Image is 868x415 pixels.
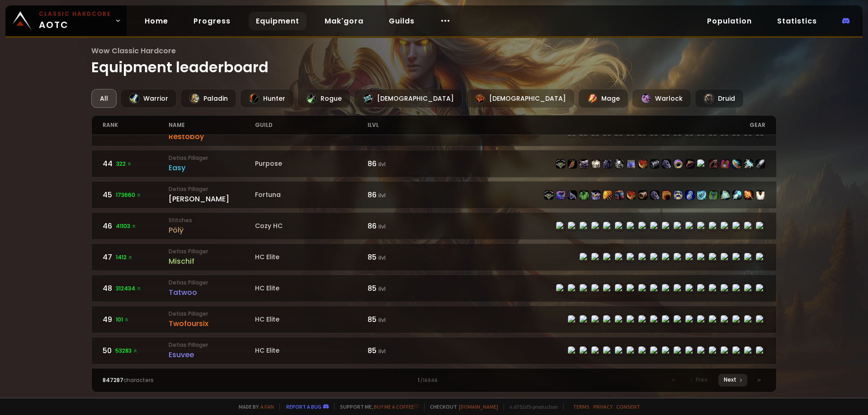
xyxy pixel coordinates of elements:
[169,193,255,205] div: [PERSON_NAME]
[169,341,255,349] small: Defias Pillager
[721,191,730,200] img: item-23056
[368,283,434,294] div: 85
[593,403,613,410] a: Privacy
[591,159,600,168] img: item-6096
[169,310,255,318] small: Defias Pillager
[368,189,434,201] div: 86
[255,221,368,231] div: Cozy HC
[116,253,133,261] span: 1412
[378,285,386,293] small: ilvl
[685,191,694,200] img: item-18469
[770,12,824,30] a: Statistics
[169,247,255,256] small: Defias Pillager
[137,12,175,30] a: Home
[724,376,736,384] span: Next
[627,191,636,200] img: item-22516
[116,316,129,324] span: 101
[580,159,589,168] img: item-22983
[709,159,718,168] img: item-19379
[180,89,236,108] div: Paladin
[91,337,777,364] a: 5053283 Defias PillagerEsuveeHC Elite85 ilvlitem-22506item-21608item-22507item-22504item-22730ite...
[378,191,386,199] small: ilvl
[615,191,624,200] img: item-22513
[700,12,759,30] a: Population
[580,191,589,200] img: item-6385
[260,403,274,410] a: a fan
[268,376,599,384] div: 1
[756,159,765,168] img: item-22408
[120,89,177,108] div: Warrior
[169,287,255,298] div: Tatwoo
[374,403,419,410] a: Buy me a coffee
[544,191,553,200] img: item-22514
[382,12,422,30] a: Guilds
[368,220,434,232] div: 86
[39,10,111,32] span: AOTC
[169,154,255,162] small: Defias Pillager
[169,185,255,193] small: Defias Pillager
[255,190,368,200] div: Fortuna
[5,5,127,36] a: Classic HardcoreAOTC
[650,191,659,200] img: item-22517
[286,403,321,410] a: Report a bug
[354,89,462,108] div: [DEMOGRAPHIC_DATA]
[169,216,255,224] small: Stitches
[650,159,659,168] img: item-23021
[255,116,368,135] div: guild
[466,89,575,108] div: [DEMOGRAPHIC_DATA]
[91,45,777,56] span: Wow Classic Hardcore
[116,284,142,293] span: 312434
[662,191,671,200] img: item-21210
[91,243,777,271] a: 471412 Defias PillagerMischifHC Elite85 ilvlitem-22438item-23053item-22439item-22436item-22442ite...
[578,89,628,108] div: Mage
[91,150,777,177] a: 44322 Defias PillagerEasyPurpose86 ilvlitem-22498item-21608item-22983item-6096item-22496item-2273...
[255,284,368,293] div: HC Elite
[368,116,434,135] div: ilvl
[662,159,671,168] img: item-21585
[103,220,169,232] div: 46
[732,159,741,168] img: item-22807
[638,159,647,168] img: item-22500
[169,349,255,360] div: Esuvee
[169,279,255,287] small: Defias Pillager
[169,256,255,267] div: Mischif
[186,12,238,30] a: Progress
[368,345,434,356] div: 85
[103,252,169,263] div: 47
[504,403,558,410] span: v. d752d5 - production
[378,254,386,261] small: ilvl
[240,89,294,108] div: Hunter
[603,159,612,168] img: item-22496
[317,12,371,30] a: Mak'gora
[627,159,636,168] img: item-23070
[91,181,777,209] a: 45173660 Defias Pillager[PERSON_NAME]Fortuna86 ilvlitem-22514item-23036item-22515item-6385item-16...
[169,224,255,236] div: Pölÿ
[368,158,434,169] div: 86
[91,306,777,333] a: 49101 Defias PillagerTwofoursixHC Elite85 ilvlitem-22490item-23036item-22491item-22488item-22494i...
[616,403,640,410] a: Consent
[255,159,368,168] div: Purpose
[255,252,368,262] div: HC Elite
[378,160,386,168] small: ilvl
[249,12,307,30] a: Equipment
[91,89,117,108] div: All
[420,377,438,384] small: / 16946
[603,191,612,200] img: item-22518
[556,191,565,200] img: item-23036
[169,131,255,142] div: Restoboy
[696,376,708,384] span: Prev
[721,159,730,168] img: item-23050
[697,191,706,200] img: item-19288
[169,318,255,329] div: Twofoursix
[695,89,744,108] div: Druid
[39,10,111,18] small: Classic Hardcore
[91,275,777,302] a: 48312434 Defias PillagerTatwooHC Elite85 ilvlitem-22506item-22943item-22507item-4335item-22504ite...
[255,346,368,355] div: HC Elite
[91,45,777,78] h1: Equipment leaderboard
[103,283,169,294] div: 48
[424,403,498,410] span: Checkout
[368,252,434,263] div: 85
[744,191,753,200] img: item-19367
[103,116,169,135] div: rank
[103,376,269,384] div: characters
